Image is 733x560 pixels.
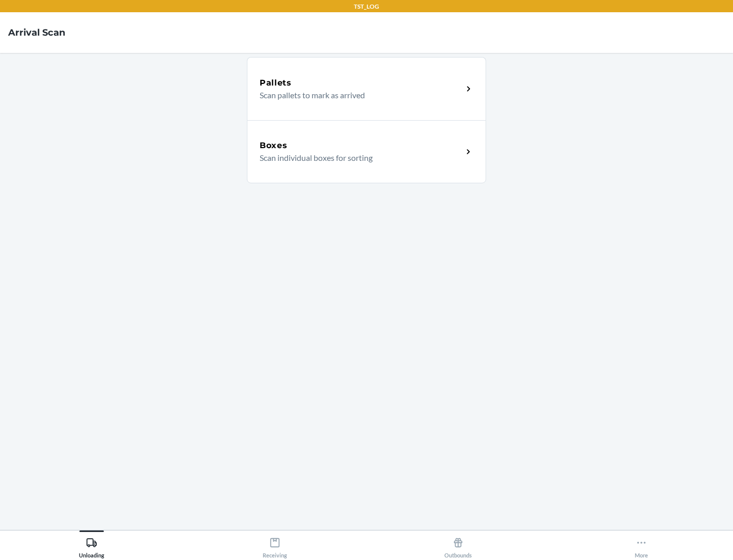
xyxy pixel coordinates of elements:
h5: Boxes [260,139,288,152]
div: More [635,533,648,558]
p: Scan pallets to mark as arrived [260,89,455,101]
button: More [550,530,733,558]
h4: Arrival Scan [8,26,65,39]
a: PalletsScan pallets to mark as arrived [247,57,486,120]
div: Unloading [79,533,104,558]
div: Outbounds [444,533,472,558]
div: Receiving [263,533,287,558]
button: Receiving [183,530,366,558]
p: TST_LOG [354,2,379,11]
p: Scan individual boxes for sorting [260,152,455,164]
a: BoxesScan individual boxes for sorting [247,120,486,183]
h5: Pallets [260,77,292,89]
button: Outbounds [366,530,550,558]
